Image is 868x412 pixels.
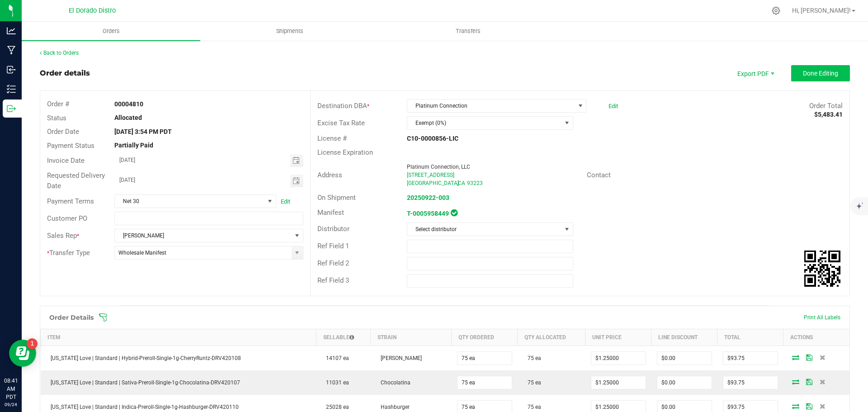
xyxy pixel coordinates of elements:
input: 0 [591,352,646,365]
span: [GEOGRAPHIC_DATA] [407,180,459,186]
span: , [457,180,458,186]
strong: Allocated [114,114,142,121]
p: 08:41 AM PDT [4,377,18,401]
span: 11031 ea [321,379,349,386]
span: License # [317,134,347,142]
th: Actions [783,329,849,346]
li: Export PDF [728,65,782,81]
input: 0 [657,352,712,365]
span: Select distributor [407,223,561,236]
span: Ref Field 1 [317,242,349,250]
span: Transfers [443,27,493,35]
inline-svg: Inventory [7,85,16,94]
th: Qty Ordered [452,329,518,346]
span: Ref Field 2 [317,259,349,267]
span: Payment Terms [47,197,94,205]
span: Delete Order Detail [816,355,830,360]
h1: Order Details [49,314,94,321]
span: Hashburger [376,404,410,410]
iframe: Resource center unread badge [27,338,38,349]
iframe: Resource center [9,340,36,367]
th: Sellable [316,329,371,346]
a: Edit [609,103,618,109]
span: El Dorado Distro [69,7,116,14]
span: Contact [587,171,611,179]
span: Payment Status [47,142,94,150]
span: Shipments [264,27,316,35]
span: 25028 ea [321,404,349,410]
span: [PERSON_NAME] [376,355,422,361]
strong: [DATE] 3:54 PM PDT [114,128,172,135]
a: Orders [22,22,200,41]
span: Done Editing [803,70,838,77]
span: License Expiration [317,148,373,156]
input: 0 [458,352,512,365]
span: Toggle calendar [290,154,303,167]
th: Qty Allocated [518,329,585,346]
th: Unit Price [585,329,651,346]
span: Save Order Detail [802,355,816,360]
span: Net 30 [115,195,264,208]
input: 0 [591,376,646,389]
span: Customer PO [47,214,87,223]
span: Invoice Date [47,156,85,165]
span: Delete Order Detail [816,403,830,409]
span: In Sync [451,208,458,218]
span: Save Order Detail [802,379,816,384]
span: 75 ea [523,355,541,361]
span: CA [458,180,465,186]
span: [PERSON_NAME] [115,229,291,242]
span: Requested Delivery Date [47,171,105,190]
div: Order details [40,68,90,79]
span: 75 ea [523,404,541,410]
span: Distributor [317,225,349,233]
th: Total [717,329,783,346]
span: [US_STATE] Love | Standard | Sativa-Preroll-Single-1g-Chocolatina-DRV420107 [46,379,240,386]
span: Chocolatina [376,379,410,386]
input: 0 [458,376,512,389]
a: Shipments [200,22,379,41]
strong: Partially Paid [114,142,153,149]
span: 93223 [467,180,483,186]
span: On Shipment [317,194,356,202]
th: Item [41,329,316,346]
th: Line Discount [651,329,717,346]
a: Back to Orders [40,50,79,56]
input: 0 [723,376,778,389]
span: Manifest [317,208,344,217]
span: [US_STATE] Love | Standard | Hybrid-Preroll-Single-1g-CherryRuntz-DRV420108 [46,355,241,361]
span: Ref Field 3 [317,276,349,284]
inline-svg: Manufacturing [7,46,16,55]
a: 20250922-003 [407,194,449,201]
qrcode: 00004810 [804,251,840,287]
input: 0 [657,376,712,389]
inline-svg: Analytics [7,26,16,35]
span: Hi, [PERSON_NAME]! [792,7,851,14]
span: Delete Order Detail [816,379,830,384]
button: Done Editing [791,65,850,81]
input: 0 [723,352,778,365]
span: Toggle calendar [290,175,303,187]
inline-svg: Outbound [7,104,16,113]
p: 09/24 [4,401,18,408]
span: Platinum Connection [407,99,575,112]
span: Exempt (0%) [407,117,561,129]
span: [US_STATE] Love | Standard | Indica-Preroll-Single-1g-Hashburger-DRV420110 [46,404,239,410]
a: Edit [281,198,290,205]
img: Scan me! [804,251,840,287]
a: Transfers [379,22,557,41]
strong: $5,483.41 [814,111,843,118]
span: Orders [90,27,132,35]
span: 14107 ea [321,355,349,361]
span: Sales Rep [47,232,77,240]
span: Order # [47,100,69,108]
span: Platinum Connection, LLC [407,164,470,170]
span: Transfer Type [47,249,90,257]
span: Excise Tax Rate [317,119,365,127]
a: T-0005958449 [407,210,449,217]
span: Address [317,171,342,179]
